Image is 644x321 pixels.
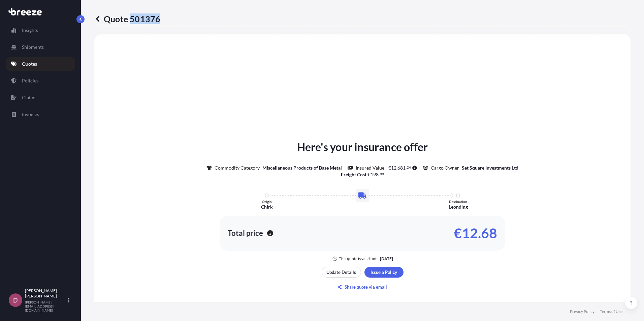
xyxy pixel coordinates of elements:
b: Freight Cost [341,172,366,177]
p: [DATE] [380,256,393,261]
a: Shipments [6,40,75,54]
p: Chirk [261,204,273,210]
span: £ [368,172,371,177]
a: Quotes [6,57,75,71]
span: 24 [407,166,411,169]
p: Quotes [22,61,37,67]
p: Shipments [22,44,44,50]
p: Destination [449,200,467,204]
span: . [406,166,407,169]
p: Issue a Policy [371,269,397,276]
p: : [341,171,384,178]
p: Origin [262,200,272,204]
p: Commodity Category [215,165,260,171]
p: [PERSON_NAME][EMAIL_ADDRESS][DOMAIN_NAME] [25,300,67,312]
p: Insights [22,27,38,34]
p: Quote 501376 [94,13,160,24]
p: [PERSON_NAME] [PERSON_NAME] [25,288,67,299]
p: Miscellaneous Products of Base Metal [262,165,342,171]
button: Issue a Policy [364,267,404,278]
p: Share quote via email [345,284,387,290]
p: Leonding [449,204,468,210]
span: € [388,166,391,170]
p: Invoices [22,111,39,118]
p: Total price [228,230,263,237]
p: Policies [22,77,38,84]
p: Update Details [326,269,356,276]
a: Privacy Policy [570,309,594,314]
span: , [396,166,397,170]
span: D [13,297,18,304]
a: Terms of Use [600,309,622,314]
span: 00 [380,173,384,175]
a: Insights [6,24,75,37]
a: Policies [6,74,75,87]
p: Here's your insurance offer [297,139,428,155]
p: Set Square Investments Ltd [462,165,518,171]
span: 198 [371,172,379,177]
p: Cargo Owner [431,165,459,171]
button: Update Details [322,267,361,278]
p: €12.68 [454,228,497,239]
p: Claims [22,94,36,101]
span: 12 [391,166,396,170]
button: Share quote via email [322,282,404,292]
a: Invoices [6,108,75,121]
a: Claims [6,91,75,104]
span: . [379,173,380,175]
p: Insured Value [356,165,384,171]
span: 681 [397,166,406,170]
p: This quote is valid until [339,256,379,261]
